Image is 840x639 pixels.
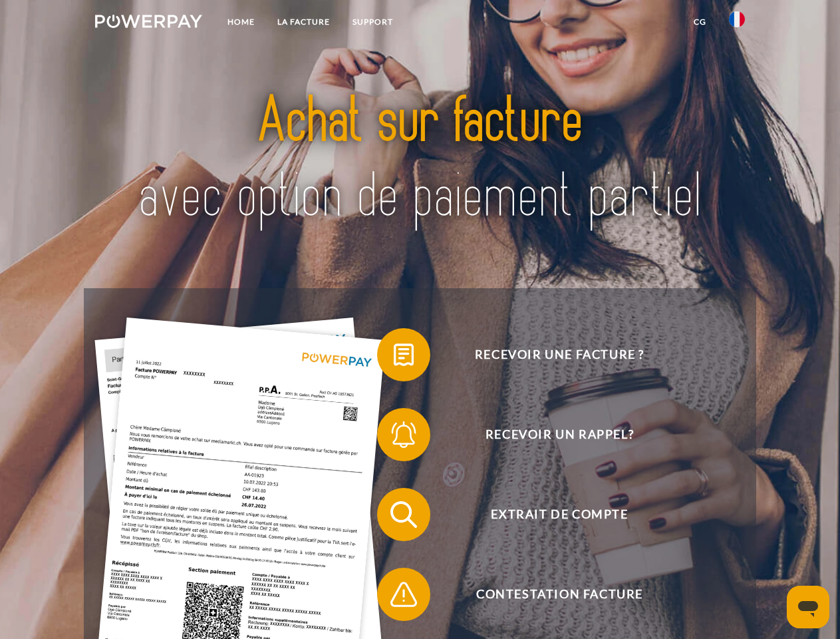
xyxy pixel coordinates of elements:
img: title-powerpay_fr.svg [127,64,713,255]
img: logo-powerpay-white.svg [95,15,202,28]
iframe: Bouton de lancement de la fenêtre de messagerie [787,586,829,628]
span: Extrait de compte [396,488,722,541]
img: fr [729,11,745,27]
a: Support [341,10,404,34]
span: Recevoir un rappel? [396,408,722,461]
img: qb_warning.svg [387,578,420,611]
img: qb_bell.svg [387,418,420,451]
button: Recevoir un rappel? [377,408,723,461]
button: Recevoir une facture ? [377,328,723,381]
button: Extrait de compte [377,488,723,541]
a: CG [682,10,718,34]
img: qb_search.svg [387,498,420,531]
span: Contestation Facture [396,568,722,621]
a: Home [216,10,266,34]
span: Recevoir une facture ? [396,328,722,381]
img: qb_bill.svg [387,338,420,371]
a: LA FACTURE [266,10,341,34]
button: Contestation Facture [377,568,723,621]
